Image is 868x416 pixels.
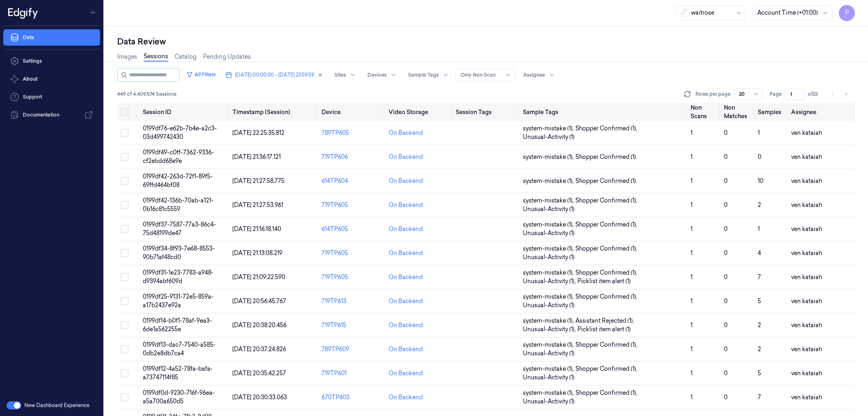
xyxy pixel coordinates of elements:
[389,249,423,258] div: On Backend
[140,103,229,121] th: Session ID
[523,293,575,301] span: system-mistake (1) ,
[724,321,728,329] span: 0
[770,90,782,98] span: Page
[321,201,382,209] div: 719TP605
[695,90,730,98] p: Rows per page
[791,346,822,353] span: ven kataiah
[523,177,575,185] span: system-mistake (1) ,
[724,346,728,353] span: 0
[143,197,214,213] span: 0199df42-136b-70ab-a121-0b16c81c5559
[758,249,761,257] span: 4
[143,245,215,261] span: 0199df34-8f93-7e68-8553-90b71af48cd0
[575,177,636,185] span: Shopper Confirmed (1)
[791,394,822,401] span: ven kataiah
[143,341,216,357] span: 0199df13-dac7-7540-a585-0db2e8db7ca4
[321,177,382,185] div: 614TP604
[389,153,423,161] div: On Backend
[523,277,577,286] span: Unusual-Activity (1) ,
[143,173,213,189] span: 0199df42-263d-72f1-89f5-69ffd464bf08
[232,321,286,329] span: [DATE] 20:38:20.456
[758,321,761,329] span: 2
[575,124,639,133] span: Shopper Confirmed (1) ,
[120,249,129,257] button: Select row
[523,397,575,406] span: Unusual-Activity (1)
[691,394,693,401] span: 1
[203,53,251,61] a: Pending Updates
[575,269,639,277] span: Shopper Confirmed (1) ,
[229,103,319,121] th: Timestamp (Session)
[523,205,575,214] span: Unusual-Activity (1)
[120,129,129,137] button: Select row
[321,393,382,402] div: 670TP603
[523,325,577,334] span: Unusual-Activity (1) ,
[3,53,100,69] a: Settings
[691,177,693,185] span: 1
[523,269,575,277] span: system-mistake (1) ,
[143,269,214,285] span: 0199df31-1e23-7783-a948-d9394abf609d
[389,129,423,137] div: On Backend
[758,370,761,377] span: 5
[120,345,129,353] button: Select row
[143,365,213,381] span: 0199df12-4a52-78fa-bafa-a73747114f85
[523,220,575,229] span: system-mistake (1) ,
[724,394,728,401] span: 0
[232,249,282,257] span: [DATE] 21:13:08.219
[523,349,575,358] span: Unusual-Activity (1)
[523,301,575,310] span: Unusual-Activity (1)
[758,346,761,353] span: 2
[687,103,721,121] th: Non Scans
[321,273,382,282] div: 719TP605
[232,129,284,136] span: [DATE] 22:25:35.812
[232,346,286,353] span: [DATE] 20:37:24.826
[839,5,855,21] button: P
[575,196,639,205] span: Shopper Confirmed (1) ,
[691,153,693,161] span: 1
[791,370,822,377] span: ven kataiah
[575,220,639,229] span: Shopper Confirmed (1) ,
[575,365,639,373] span: Shopper Confirmed (1) ,
[724,225,728,233] span: 0
[575,244,639,253] span: Shopper Confirmed (1) ,
[3,107,100,123] a: Documentation
[117,90,177,98] span: 449 of 4,409,574 Sessions
[321,345,382,354] div: 789TP609
[520,103,687,121] th: Sample Tags
[523,153,575,161] span: system-mistake (1) ,
[691,273,693,281] span: 1
[523,341,575,349] span: system-mistake (1) ,
[758,177,763,185] span: 10
[575,389,639,397] span: Shopper Confirmed (1) ,
[117,36,855,47] div: Data Review
[385,103,453,121] th: Video Storage
[120,369,129,377] button: Select row
[389,393,423,402] div: On Backend
[791,225,822,233] span: ven kataiah
[144,52,168,62] a: Sessions
[791,201,822,209] span: ven kataiah
[575,317,636,325] span: Assistant Rejected (1) ,
[321,129,382,137] div: 789TP605
[691,346,693,353] span: 1
[143,221,216,237] span: 0199df37-7587-77a3-86c4-75d48199de47
[691,201,693,209] span: 1
[691,249,693,257] span: 1
[143,317,212,333] span: 0199df14-b0f1-78af-9ea3-6de1a562255e
[389,297,423,306] div: On Backend
[389,273,423,282] div: On Backend
[143,293,214,309] span: 0199df25-9131-72e5-859a-a17b2437e92a
[791,129,822,136] span: ven kataiah
[758,273,761,281] span: 7
[691,297,693,305] span: 1
[389,345,423,354] div: On Backend
[523,124,575,133] span: system-mistake (1) ,
[389,369,423,378] div: On Backend
[691,225,693,233] span: 1
[724,273,728,281] span: 0
[232,153,281,161] span: [DATE] 21:36:17.121
[321,297,382,306] div: 719TP613
[575,293,639,301] span: Shopper Confirmed (1) ,
[758,225,760,233] span: 1
[724,201,728,209] span: 0
[318,103,385,121] th: Device
[808,90,821,98] span: of 23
